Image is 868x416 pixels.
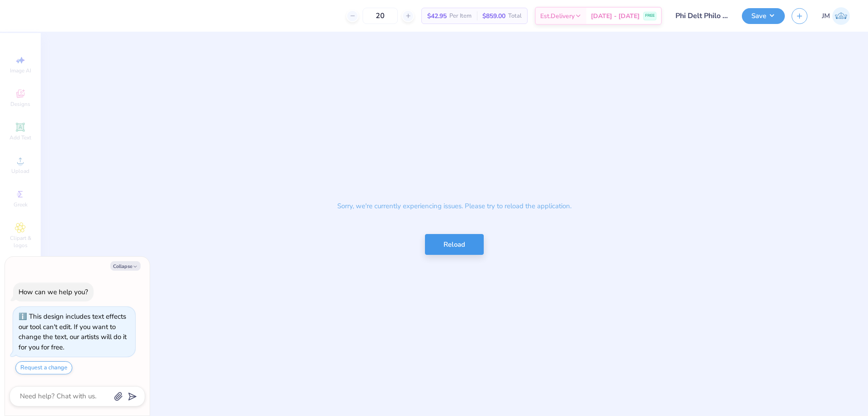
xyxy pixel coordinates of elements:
button: Request a change [15,361,72,374]
input: Untitled Design [669,7,735,25]
span: Est. Delivery [540,11,575,21]
div: How can we help you? [19,287,88,296]
span: FREE [645,13,655,19]
div: This design includes text effects our tool can't edit. If you want to change the text, our artist... [19,312,127,352]
p: Sorry, we're currently experiencing issues. Please try to reload the application. [328,192,580,220]
button: Save [742,8,785,24]
img: Joshua Macky Gaerlan [832,7,850,25]
span: Total [508,11,522,21]
span: Per Item [449,11,472,21]
input: – – [363,8,398,24]
span: $859.00 [482,11,505,21]
span: [DATE] - [DATE] [591,11,640,21]
button: Collapse [110,261,141,271]
span: $42.95 [427,11,447,21]
button: Reload [425,234,484,255]
a: JM [822,7,850,25]
span: JM [822,11,830,21]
